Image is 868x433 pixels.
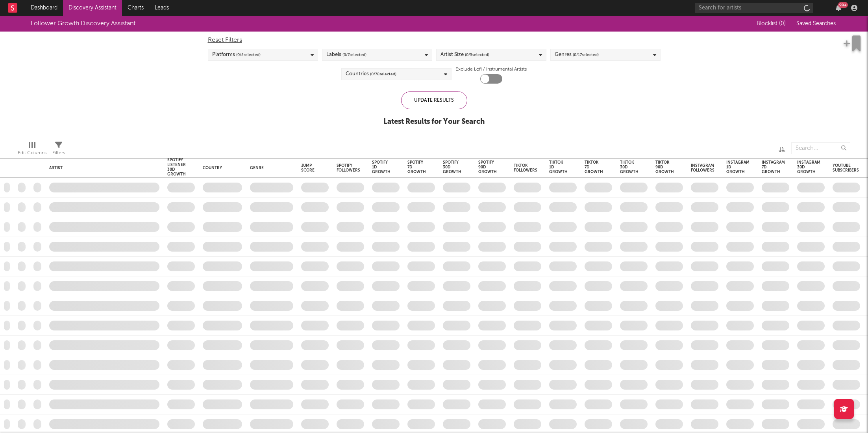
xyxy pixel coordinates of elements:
[794,21,837,27] button: Saved Searches
[838,2,848,8] div: 99 +
[49,166,155,170] div: Artist
[797,160,820,174] div: Instagram 30D Growth
[407,160,426,174] div: Spotify 7D Growth
[443,160,461,174] div: Spotify 30D Growth
[455,65,527,74] label: Exclude Lofi / Instrumental Artists
[779,21,786,26] span: ( 0 )
[236,50,261,60] span: ( 0 / 5 selected)
[555,50,599,60] div: Genres
[695,3,813,13] input: Search for artists
[326,50,366,60] div: Labels
[383,117,485,127] div: Latest Results for Your Search
[620,160,639,174] div: Tiktok 30D Growth
[757,21,786,26] span: Blocklist
[585,160,603,174] div: Tiktok 7D Growth
[465,50,489,60] span: ( 0 / 5 selected)
[440,50,489,60] div: Artist Size
[208,35,661,45] div: Reset Filters
[762,160,785,174] div: Instagram 7D Growth
[346,69,396,79] div: Countries
[573,50,599,60] span: ( 0 / 17 selected)
[337,163,360,173] div: Spotify Followers
[370,69,396,79] span: ( 0 / 78 selected)
[514,163,537,173] div: Tiktok Followers
[372,160,391,174] div: Spotify 1D Growth
[18,148,46,158] div: Edit Columns
[342,50,366,60] span: ( 0 / 7 selected)
[726,160,750,174] div: Instagram 1D Growth
[791,142,850,154] input: Search...
[401,91,467,109] div: Update Results
[212,50,261,60] div: Platforms
[833,163,859,173] div: YouTube Subscribers
[203,166,238,170] div: Country
[250,166,289,170] div: Genre
[691,163,714,173] div: Instagram Followers
[836,5,841,11] button: 99+
[549,160,568,174] div: Tiktok 1D Growth
[301,163,317,173] div: Jump Score
[796,21,837,26] span: Saved Searches
[31,19,135,28] div: Follower Growth Discovery Assistant
[478,160,497,174] div: Spotify 90D Growth
[18,138,46,161] div: Edit Columns
[167,158,186,177] div: Spotify Listener 30D Growth
[52,148,65,158] div: Filters
[655,160,674,174] div: Tiktok 90D Growth
[52,138,65,161] div: Filters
